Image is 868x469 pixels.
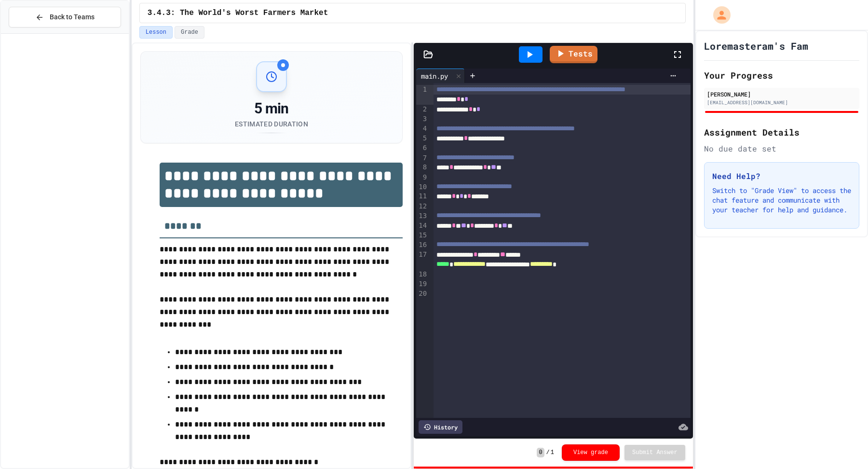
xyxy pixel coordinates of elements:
[416,173,428,182] div: 9
[235,119,308,129] div: Estimated Duration
[148,7,328,19] span: 3.4.3: The World's Worst Farmers Market
[139,26,173,39] button: Lesson
[416,279,428,289] div: 19
[562,444,620,461] button: View grade
[712,170,851,182] h3: Need Help?
[416,85,428,105] div: 1
[175,26,204,39] button: Grade
[416,211,428,221] div: 13
[703,4,733,26] div: My Account
[827,430,858,459] iframe: chat widget
[550,46,597,63] a: Tests
[416,105,428,114] div: 2
[416,270,428,279] div: 18
[50,12,95,22] span: Back to Teams
[546,449,550,456] span: /
[707,99,856,106] div: [EMAIL_ADDRESS][DOMAIN_NAME]
[419,420,462,434] div: History
[788,388,858,429] iframe: chat widget
[416,163,428,172] div: 8
[9,7,121,28] button: Back to Teams
[416,240,428,250] div: 16
[551,449,554,456] span: 1
[704,39,808,53] h1: Loremasteram's Fam
[707,90,856,98] div: [PERSON_NAME]
[712,186,851,215] p: Switch to "Grade View" to access the chat feature and communicate with your teacher for help and ...
[416,143,428,153] div: 6
[632,449,678,456] span: Submit Answer
[416,124,428,134] div: 4
[416,192,428,201] div: 11
[416,221,428,231] div: 14
[416,250,428,270] div: 17
[416,289,428,299] div: 20
[416,153,428,163] div: 7
[416,114,428,124] div: 3
[235,100,308,117] div: 5 min
[416,182,428,192] div: 10
[704,125,859,139] h2: Assignment Details
[624,445,685,460] button: Submit Answer
[416,231,428,240] div: 15
[416,69,465,83] div: main.py
[537,448,544,457] span: 0
[704,69,859,82] h2: Your Progress
[416,134,428,143] div: 5
[704,143,859,154] div: No due date set
[416,202,428,211] div: 12
[416,71,453,81] div: main.py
